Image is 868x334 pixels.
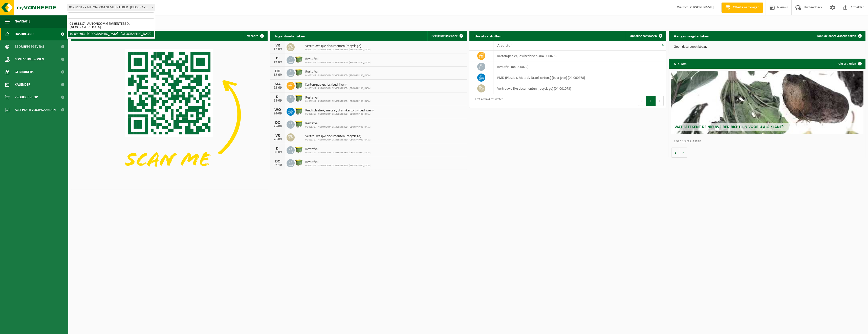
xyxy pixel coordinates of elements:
[273,56,283,60] div: DI
[638,96,646,106] button: Previous
[305,44,371,48] span: Vertrouwelijke documenten (recyclage)
[15,78,30,91] span: Kalender
[813,31,865,41] a: Toon de aangevraagde taken
[273,99,283,103] div: 23-09
[15,40,44,53] span: Bedrijfsgegevens
[305,83,371,87] span: Karton/papier, los (bedrijven)
[15,15,30,28] span: Navigatie
[688,6,714,9] strong: [PERSON_NAME]
[834,59,865,69] a: Alle artikelen
[305,164,371,167] span: 01-081317 - AUTONOOM GEMEENTEBED. [GEOGRAPHIC_DATA]
[15,53,44,66] span: Contactpersonen
[247,34,258,38] span: Verberg
[68,21,154,31] li: 01-081317 - AUTONOOM GEMEENTEBED. [GEOGRAPHIC_DATA]
[671,148,679,158] button: Vorige
[305,134,371,138] span: Vertrouwelijke documenten (recyclage)
[15,66,34,78] span: Gebruikers
[493,72,666,83] td: PMD (Plastiek, Metaal, Drankkartons) (bedrijven) (04-000978)
[273,43,283,47] div: VR
[493,83,666,94] td: vertrouwelijke documenten (recyclage) (04-001073)
[732,5,761,10] span: Offerte aanvragen
[273,112,283,115] div: 24-09
[15,91,38,104] span: Product Shop
[295,146,303,154] img: WB-1100-HPE-GN-50
[675,125,784,129] span: Wat betekent de nieuwe RED-richtlijn voor u als klant?
[721,3,763,13] a: Offerte aanvragen
[305,109,374,113] span: Pmd (plastiek, metaal, drankkartons) (bedrijven)
[669,59,691,68] h2: Nieuws
[497,44,512,48] span: Afvalstof
[295,107,303,115] img: WB-1100-HPE-GN-50
[493,61,666,72] td: restafval (04-000029)
[15,28,34,40] span: Dashboard
[305,74,371,77] span: 01-081317 - AUTONOOM GEMEENTEBED. [GEOGRAPHIC_DATA]
[273,147,283,151] div: DI
[273,69,283,73] div: DO
[305,70,371,74] span: Restafval
[273,121,283,125] div: DO
[679,148,687,158] button: Volgende
[472,95,503,106] div: 1 tot 4 van 4 resultaten
[305,151,371,154] span: 01-081317 - AUTONOOM GEMEENTEBED. [GEOGRAPHIC_DATA]
[431,34,458,38] span: Bekijk uw kalender
[493,51,666,61] td: karton/papier, los (bedrijven) (04-000026)
[273,138,283,141] div: 26-09
[817,34,856,38] span: Toon de aangevraagde taken
[305,87,371,90] span: 01-081317 - AUTONOOM GEMEENTEBED. [GEOGRAPHIC_DATA]
[295,120,303,128] img: WB-1100-HPE-GN-50
[273,86,283,90] div: 22-09
[305,61,371,64] span: 01-081317 - AUTONOOM GEMEENTEBED. [GEOGRAPHIC_DATA]
[295,94,303,103] img: WB-1100-HPE-GN-50
[626,31,666,41] a: Ophaling aanvragen
[273,60,283,64] div: 16-09
[273,159,283,163] div: DO
[67,4,155,11] span: 01-081317 - AUTONOOM GEMEENTEBED. OOSTKAMP - OOSTKAMP
[273,73,283,77] div: 18-09
[305,126,371,129] span: 01-081317 - AUTONOOM GEMEENTEBED. [GEOGRAPHIC_DATA]
[3,323,84,334] iframe: chat widget
[295,55,303,64] img: WB-1100-HPE-GN-50
[270,31,310,41] h2: Ingeplande taken
[305,122,371,126] span: Restafval
[273,47,283,51] div: 12-09
[67,4,155,11] span: 01-081317 - AUTONOOM GEMEENTEBED. OOSTKAMP - OOSTKAMP
[656,96,664,106] button: Next
[15,104,56,116] span: Acceptatievoorwaarden
[305,100,371,103] span: 01-081317 - AUTONOOM GEMEENTEBED. [GEOGRAPHIC_DATA]
[295,81,303,90] img: WB-1100-HPE-GN-50
[305,57,371,61] span: Restafval
[295,68,303,77] img: WB-1100-HPE-GN-50
[273,95,283,99] div: DI
[273,163,283,167] div: 02-10
[305,147,371,151] span: Restafval
[273,82,283,86] div: MA
[305,48,371,51] span: 01-081317 - AUTONOOM GEMEENTEBED. [GEOGRAPHIC_DATA]
[243,31,267,41] button: Verberg
[68,31,154,37] li: 10-894663 - [GEOGRAPHIC_DATA] - [GEOGRAPHIC_DATA]
[674,140,863,143] p: 1 van 10 resultaten
[630,34,657,38] span: Ophaling aanvragen
[305,113,374,116] span: 01-081317 - AUTONOOM GEMEENTEBED. [GEOGRAPHIC_DATA]
[427,31,466,41] a: Bekijk uw kalender
[646,96,656,106] button: 1
[71,41,268,188] img: Download de VHEPlus App
[273,125,283,128] div: 25-09
[305,138,371,141] span: 01-081317 - AUTONOOM GEMEENTEBED. [GEOGRAPHIC_DATA]
[669,31,714,41] h2: Aangevraagde taken
[674,45,860,49] p: Geen data beschikbaar.
[273,134,283,138] div: VR
[295,158,303,167] img: WB-1100-HPE-GN-50
[273,151,283,154] div: 30-09
[305,160,371,164] span: Restafval
[469,31,507,41] h2: Uw afvalstoffen
[273,108,283,112] div: WO
[305,96,371,100] span: Restafval
[671,71,863,134] a: Wat betekent de nieuwe RED-richtlijn voor u als klant?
